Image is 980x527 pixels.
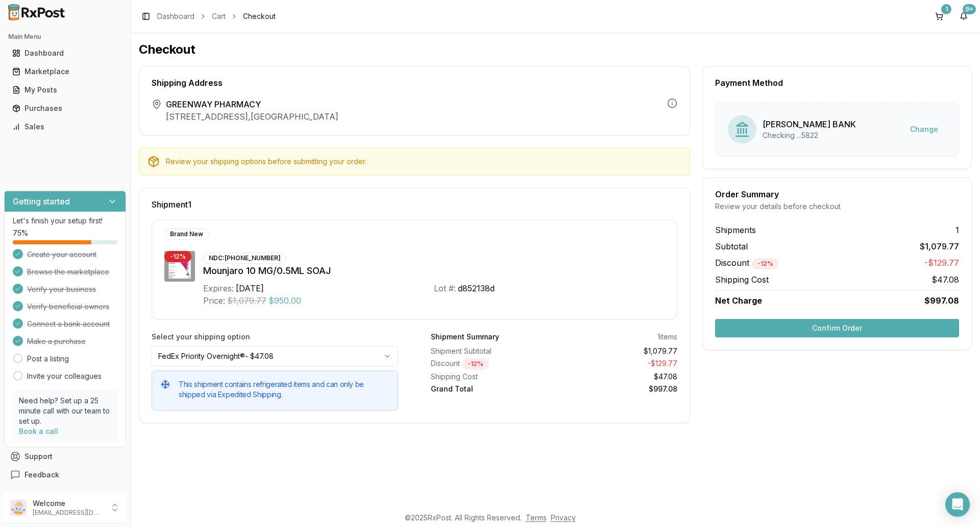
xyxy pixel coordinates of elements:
div: Checking ...5822 [763,130,856,141]
div: $1,079.77 [558,346,678,356]
h1: Checkout [139,41,972,58]
span: Feedback [24,470,59,480]
div: Sales [12,122,118,132]
div: - $129.77 [558,358,678,370]
img: RxPost Logo [4,4,69,20]
div: Purchases [12,103,118,113]
p: Welcome [33,498,104,509]
span: Verify beneficial owners [27,302,109,312]
span: $950.00 [268,294,301,307]
div: $47.08 [558,372,678,382]
div: Open Intercom Messenger [945,492,970,517]
div: Grand Total [431,384,550,394]
h3: Getting started [13,195,70,208]
div: 1 [941,4,951,14]
div: Review your shipping options before submitting your order. [166,156,681,167]
div: NDC: [PHONE_NUMBER] [203,253,286,264]
div: - 12 % [164,251,191,262]
button: Feedback [4,466,126,484]
button: Support [4,447,126,466]
span: -$129.77 [924,257,959,269]
span: $47.08 [932,273,959,286]
button: Dashboard [4,45,126,61]
a: Post a listing [27,354,69,364]
div: Marketplace [12,66,118,77]
div: Shipping Address [152,79,677,87]
span: Subtotal [715,240,748,253]
a: Dashboard [157,11,194,21]
span: Connect a bank account [27,319,110,329]
div: [PERSON_NAME] BANK [763,118,856,130]
span: Shipping Cost [715,273,769,286]
div: Price: [203,294,225,307]
div: Mounjaro 10 MG/0.5ML SOAJ [203,264,665,278]
span: 1 [955,224,959,236]
div: Payment Method [715,79,959,87]
span: Net Charge [715,295,762,306]
span: Browse the marketplace [27,267,109,277]
div: Expires: [203,282,234,294]
div: Shipping Cost [431,372,550,382]
button: My Posts [4,82,126,98]
button: Purchases [4,100,126,117]
div: My Posts [12,85,118,95]
button: Confirm Order [715,319,959,337]
h5: This shipment contains refrigerated items and can only be shipped via Expedited Shipping. [179,379,389,400]
a: Privacy [551,513,576,522]
div: Lot #: [434,282,456,294]
a: Invite your colleagues [27,371,102,381]
span: $997.08 [924,294,959,307]
div: - 12 % [752,258,779,269]
a: Book a call [19,427,58,436]
span: Shipment 1 [152,200,191,209]
button: 9+ [955,8,972,25]
span: Checkout [243,11,276,21]
a: Cart [212,11,226,21]
a: Purchases [8,99,122,118]
div: Dashboard [12,48,118,58]
div: Review your details before checkout [715,201,959,212]
div: $997.08 [558,384,678,394]
div: 1 items [657,332,677,342]
span: $1,079.77 [227,294,266,307]
a: Terms [526,513,547,522]
div: 9+ [963,4,976,14]
div: Shipment Subtotal [431,346,550,356]
img: Mounjaro 10 MG/0.5ML SOAJ [164,251,195,282]
span: 75 % [13,228,28,238]
span: GREENWAY PHARMACY [166,98,338,110]
label: Select your shipping option [152,332,398,342]
button: Change [902,120,946,139]
p: [STREET_ADDRESS] , [GEOGRAPHIC_DATA] [166,110,338,123]
a: Sales [8,118,122,136]
h2: Main Menu [8,33,122,41]
div: Brand New [164,228,209,240]
p: Need help? Set up a 25 minute call with our team to set up. [19,396,111,426]
div: Order Summary [715,190,959,198]
span: Shipments [715,224,756,236]
img: User avatar [10,499,27,516]
button: 1 [931,8,947,25]
a: My Posts [8,81,122,99]
a: Dashboard [8,44,122,62]
span: $1,079.77 [920,240,959,253]
nav: breadcrumb [157,11,276,21]
p: Let's finish your setup first! [13,216,117,226]
div: d852138d [458,282,495,294]
p: [EMAIL_ADDRESS][DOMAIN_NAME] [33,509,104,517]
span: Discount [715,258,779,268]
div: - 12 % [462,358,489,370]
span: Make a purchase [27,336,86,347]
span: Create your account [27,249,96,260]
div: Discount [431,358,550,370]
a: Marketplace [8,62,122,81]
span: Verify your business [27,284,96,294]
button: Sales [4,119,126,135]
div: [DATE] [236,282,264,294]
button: Marketplace [4,63,126,80]
div: Shipment Summary [431,332,499,342]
